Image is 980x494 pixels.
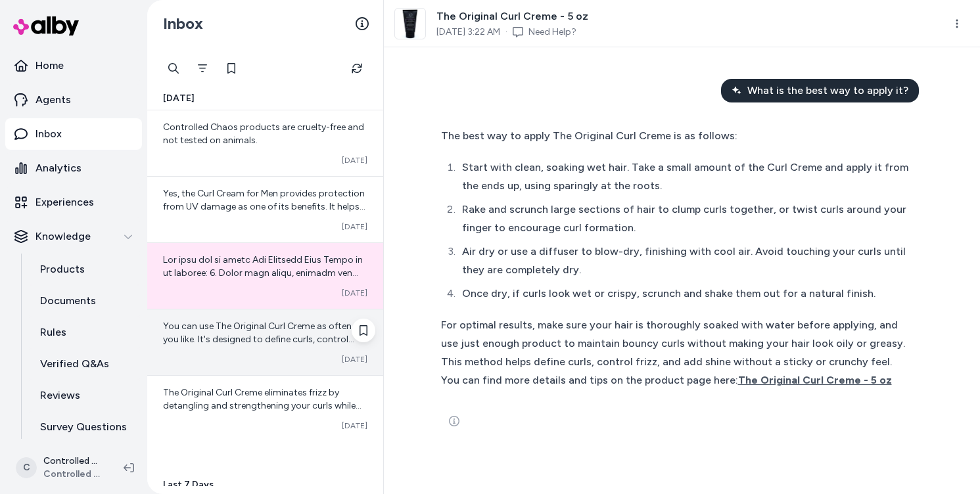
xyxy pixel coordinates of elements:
[738,374,892,386] span: The Original Curl Creme - 5 oz
[43,455,103,468] p: Controlled Chaos Shopify
[458,200,911,237] li: Rake and scrunch large sections of hair to clump curls together, or twist curls around your finge...
[5,221,142,252] button: Knowledge
[27,317,142,348] a: Rules
[5,50,142,81] a: Home
[40,261,85,277] p: Products
[27,380,142,411] a: Reviews
[436,26,500,39] span: [DATE] 3:22 AM
[342,420,367,431] span: [DATE]
[5,118,142,150] a: Inbox
[163,122,364,146] span: Controlled Chaos products are cruelty-free and not tested on animals.
[505,26,507,39] span: ·
[441,408,467,434] button: See more
[342,155,367,166] span: [DATE]
[27,285,142,317] a: Documents
[13,16,79,35] img: alby Logo
[747,83,908,99] span: What is the best way to apply it?
[40,419,127,435] p: Survey Questions
[35,126,62,142] p: Inbox
[5,152,142,184] a: Analytics
[147,375,383,441] a: The Original Curl Creme eliminates frizz by detangling and strengthening your curls while providi...
[35,229,91,244] p: Knowledge
[342,354,367,365] span: [DATE]
[441,127,911,145] div: The best way to apply The Original Curl Creme is as follows:
[342,221,367,232] span: [DATE]
[147,309,383,375] a: You can use The Original Curl Creme as often as you like. It's designed to define curls, control ...
[147,242,383,309] a: Lor ipsu dol si ametc Adi Elitsedd Eius Tempo in ut laboree: 6. Dolor magn aliqu, enimadm ven qui...
[147,110,383,176] a: Controlled Chaos products are cruelty-free and not tested on animals.[DATE]
[189,55,216,81] button: Filter
[40,325,66,340] p: Rules
[40,388,80,403] p: Reviews
[458,284,911,303] li: Once dry, if curls look wet or crispy, scrunch and shake them out for a natural finish.
[43,468,103,481] span: Controlled Chaos
[441,371,911,390] div: You can find more details and tips on the product page here:
[27,411,142,443] a: Survey Questions
[35,194,94,210] p: Experiences
[163,188,365,265] span: Yes, the Curl Cream for Men provides protection from UV damage as one of its benefits. It helps l...
[344,55,370,81] button: Refresh
[441,316,911,371] div: For optimal results, make sure your hair is thoroughly soaked with water before applying, and use...
[436,9,588,24] span: The Original Curl Creme - 5 oz
[458,158,911,195] li: Start with clean, soaking wet hair. Take a small amount of the Curl Creme and apply it from the e...
[35,160,82,176] p: Analytics
[163,14,203,34] h2: Inbox
[147,176,383,242] a: Yes, the Curl Cream for Men provides protection from UV damage as one of its benefits. It helps l...
[395,9,425,39] img: 5OzCurl_6a9bfac3-aabe-427f-8642-a1399a297fc0.webp
[163,478,214,491] span: Last 7 Days
[342,288,367,298] span: [DATE]
[16,457,37,478] span: C
[5,84,142,116] a: Agents
[163,92,195,105] span: [DATE]
[40,293,96,309] p: Documents
[27,348,142,380] a: Verified Q&As
[163,321,365,450] span: You can use The Original Curl Creme as often as you like. It's designed to define curls, control ...
[35,58,64,74] p: Home
[8,447,113,489] button: CControlled Chaos ShopifyControlled Chaos
[458,242,911,279] li: Air dry or use a diffuser to blow-dry, finishing with cool air. Avoid touching your curls until t...
[528,26,576,39] a: Need Help?
[27,254,142,285] a: Products
[5,187,142,218] a: Experiences
[35,92,71,108] p: Agents
[40,356,109,372] p: Verified Q&As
